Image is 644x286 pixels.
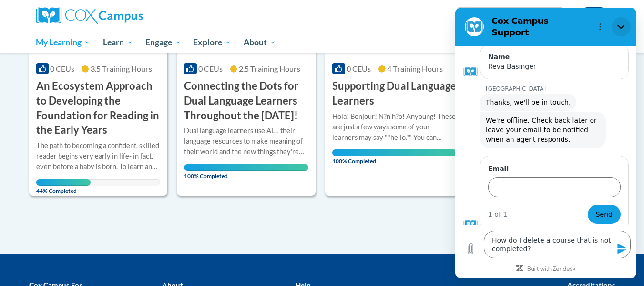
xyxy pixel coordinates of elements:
[187,32,237,53] a: Explore
[50,64,74,73] span: 0 CEUs
[580,7,608,22] button: Account Settings
[30,32,97,53] a: My Learning
[103,37,133,48] span: Learn
[184,79,308,123] h3: Connecting the Dots for Dual Language Learners Throughout the [DATE]!
[332,149,457,165] span: 100% Completed
[244,37,276,48] span: About
[193,37,231,48] span: Explore
[237,32,282,53] a: About
[332,111,457,143] div: Hola! Bonjour! N?n h?o! Anyoung! These are just a few ways some of your learners may say ""hello....
[347,64,371,73] span: 0 CEUs
[36,79,161,138] h3: An Ecosystem Approach to Developing the Foundation for Reading in the Early Years
[36,179,91,194] span: 44% Completed
[36,37,91,48] span: My Learning
[36,7,143,24] img: Cox Campus
[91,64,152,73] span: 3.5 Training Hours
[184,164,308,171] div: Your progress
[22,32,623,53] div: Main menu
[145,37,181,48] span: Engage
[139,32,187,53] a: Engage
[97,32,139,53] a: Learn
[36,179,91,186] div: Your progress
[198,64,223,73] span: 0 CEUs
[36,140,161,172] div: The path to becoming a confident, skilled reader begins very early in life- in fact, even before ...
[332,149,457,156] div: Your progress
[184,164,308,180] span: 100% Completed
[36,7,217,24] a: Cox Campus
[455,8,636,278] iframe: Messaging window
[239,64,300,73] span: 2.5 Training Hours
[387,64,443,73] span: 4 Training Hours
[332,79,457,108] h3: Supporting Dual Language Learners
[184,126,308,157] div: Dual language learners use ALL their language resources to make meaning of their world and the ne...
